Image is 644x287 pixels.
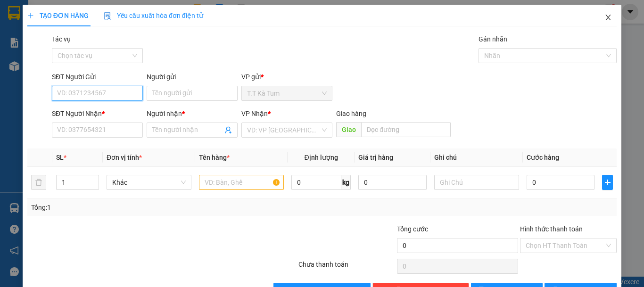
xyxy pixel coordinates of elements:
[90,9,113,19] span: Nhận:
[90,8,166,19] div: An Sương
[602,175,613,190] button: plus
[241,110,268,117] span: VP Nhận
[112,175,186,189] span: Khác
[7,49,85,61] div: 70.000
[336,110,366,117] span: Giao hàng
[90,19,166,31] div: phong
[520,225,583,233] label: Hình thức thanh toán
[434,175,519,190] input: Ghi Chú
[8,66,166,78] div: Tên hàng: 2 THÙNG ( : 2 )
[147,72,238,82] div: Người gửi
[147,108,238,119] div: Người nhận
[104,12,111,20] img: icon
[199,154,230,161] span: Tên hàng
[361,122,451,137] input: Dọc đường
[479,35,507,43] label: Gán nhãn
[527,154,559,161] span: Cước hàng
[8,31,83,44] div: 0357447677
[199,175,284,190] input: VD: Bàn, Ghế
[297,259,396,276] div: Chưa thanh toán
[341,175,351,190] span: kg
[8,8,83,19] div: T.T Kà Tum
[595,5,621,31] button: Close
[603,179,612,186] span: plus
[430,148,523,167] th: Ghi chú
[604,14,612,21] span: close
[304,154,338,161] span: Định lượng
[27,12,89,19] span: TẠO ĐƠN HÀNG
[336,122,361,137] span: Giao
[8,19,83,31] div: HƯỜNG
[52,72,143,82] div: SĐT Người Gửi
[104,12,203,19] span: Yêu cầu xuất hóa đơn điện tử
[397,225,428,233] span: Tổng cước
[247,86,327,100] span: T.T Kà Tum
[7,50,22,60] span: CR :
[52,35,71,43] label: Tác vụ
[358,154,393,161] span: Giá trị hàng
[358,175,426,190] input: 0
[107,154,142,161] span: Đơn vị tính
[108,66,121,79] span: SL
[31,175,46,190] button: delete
[241,72,332,82] div: VP gửi
[8,9,23,19] span: Gửi:
[224,126,232,134] span: user-add
[56,154,64,161] span: SL
[90,31,166,44] div: 0347212773
[27,12,34,19] span: plus
[31,202,249,213] div: Tổng: 1
[52,108,143,119] div: SĐT Người Nhận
